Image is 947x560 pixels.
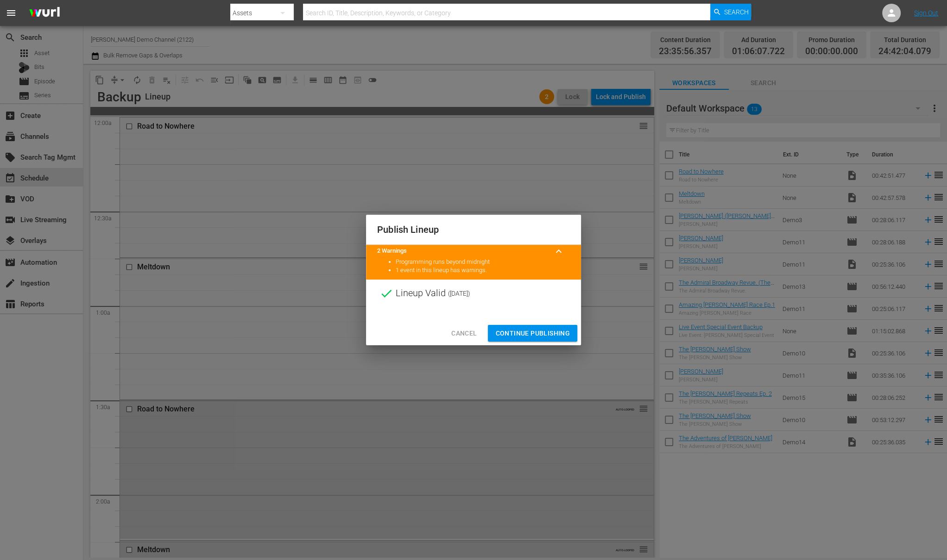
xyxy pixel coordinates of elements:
div: Lineup Valid [366,280,581,307]
li: 1 event in this lineup has warnings. [396,266,570,275]
span: Continue Publishing [495,328,570,339]
button: Cancel [444,325,484,342]
button: keyboard_arrow_up [548,240,570,262]
h2: Publish Lineup [377,222,570,237]
button: Continue Publishing [488,325,577,342]
span: ( [DATE] ) [448,286,470,300]
span: keyboard_arrow_up [553,246,564,257]
span: Search [724,4,749,20]
img: ans4CAIJ8jUAAAAAAAAAAAAAAAAAAAAAAAAgQb4GAAAAAAAAAAAAAAAAAAAAAAAAJMjXAAAAAAAAAAAAAAAAAAAAAAAAgAT5G... [22,2,67,24]
span: menu [6,7,17,19]
span: Cancel [451,328,477,339]
title: 2 Warnings [377,247,548,255]
a: Sign Out [914,9,938,17]
li: Programming runs beyond midnight [396,258,570,267]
